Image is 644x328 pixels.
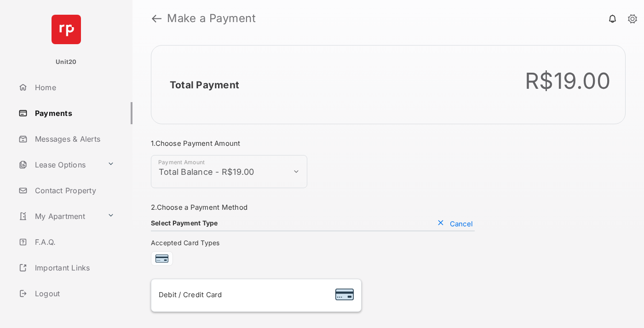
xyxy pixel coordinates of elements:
[435,219,475,228] button: Cancel
[151,203,475,212] h3: 2. Choose a Payment Method
[56,58,77,67] p: Unit20
[167,13,256,24] strong: Make a Payment
[151,139,475,148] h3: 1. Choose Payment Amount
[15,205,103,227] a: My Apartment
[15,128,132,150] a: Messages & Alerts
[170,79,239,91] h2: Total Payment
[151,219,218,227] h4: Select Payment Type
[525,68,610,94] div: R$19.00
[15,231,132,253] a: F.A.Q.
[52,15,81,44] img: svg+xml;base64,PHN2ZyB4bWxucz0iaHR0cDovL3d3dy53My5vcmcvMjAwMC9zdmciIHdpZHRoPSI2NCIgaGVpZ2h0PSI2NC...
[15,282,132,305] a: Logout
[15,154,103,176] a: Lease Options
[15,179,132,201] a: Contact Property
[159,290,222,299] span: Debit / Credit Card
[15,257,118,279] a: Important Links
[151,239,224,247] span: Accepted Card Types
[15,76,132,98] a: Home
[15,102,132,124] a: Payments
